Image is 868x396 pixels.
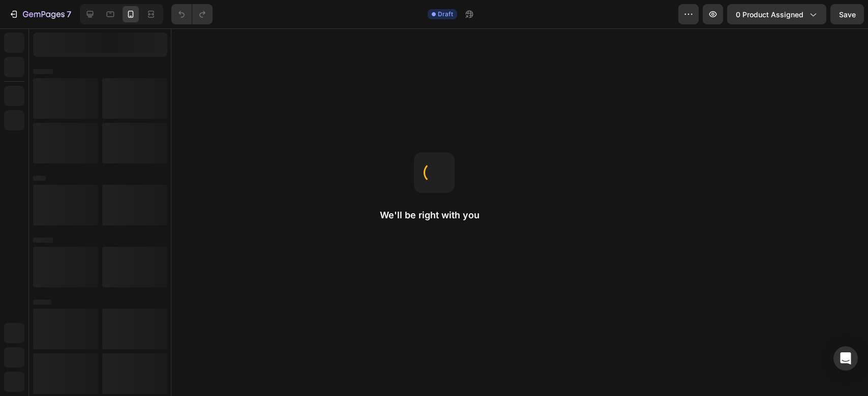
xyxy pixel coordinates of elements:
[380,209,489,221] h2: We'll be right with you
[830,4,864,24] button: Save
[171,4,213,24] div: Undo/Redo
[833,346,858,371] div: Open Intercom Messenger
[4,4,76,24] button: 7
[67,8,71,20] p: 7
[736,9,803,20] span: 0 product assigned
[727,4,826,24] button: 0 product assigned
[438,10,453,19] span: Draft
[839,10,856,19] span: Save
